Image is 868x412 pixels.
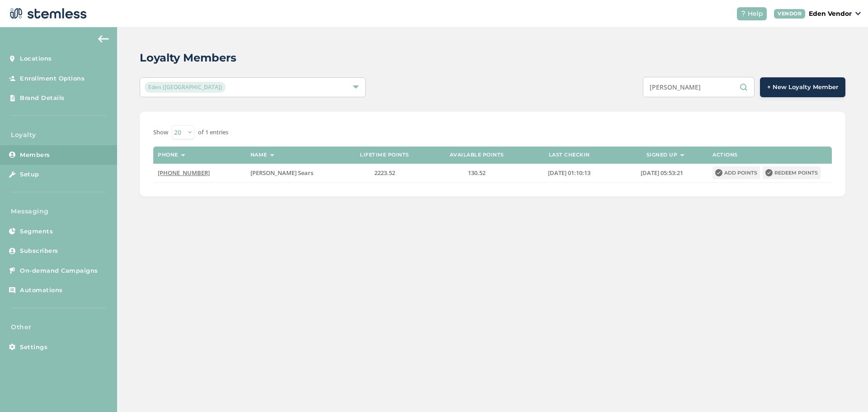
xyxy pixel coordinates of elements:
span: Eden ([GEOGRAPHIC_DATA]) [145,82,226,93]
button: + New Loyalty Member [760,77,845,97]
button: Redeem points [763,166,821,179]
label: Signed up [646,152,678,158]
label: Name [250,152,267,158]
p: Eden Vendor [809,9,852,19]
label: 130.52 [435,169,519,177]
label: 2024-01-22 05:53:21 [620,169,703,177]
button: Add points [712,166,760,179]
div: VENDOR [774,9,805,19]
span: Enrollment Options [20,74,85,83]
span: [DATE] 01:10:13 [548,169,590,177]
label: of 1 entries [198,128,228,137]
span: [PERSON_NAME] Sears [250,169,313,177]
h2: Loyalty Members [140,50,236,66]
label: 2223.52 [343,169,426,177]
label: Morgan Jad Sears [250,169,334,177]
img: icon_down-arrow-small-66adaf34.svg [855,12,861,15]
iframe: Chat Widget [823,369,868,412]
span: + New Loyalty Member [767,83,838,92]
label: Last checkin [549,152,590,158]
span: Setup [20,170,39,179]
span: Settings [20,343,47,352]
span: [PHONE_NUMBER] [158,169,210,177]
label: Show [153,128,168,137]
span: Automations [20,286,63,295]
img: icon-sort-1e1d7615.svg [270,154,274,156]
img: icon-sort-1e1d7615.svg [680,154,684,156]
input: Search [643,77,755,97]
span: Subscribers [20,246,58,256]
label: (918) 759-0502 [158,169,241,177]
img: icon-help-white-03924b79.svg [741,11,746,16]
span: Segments [20,227,53,236]
label: 2025-09-05 01:10:13 [528,169,611,177]
span: On-demand Campaigns [20,266,98,275]
span: 2223.52 [374,169,395,177]
img: icon-sort-1e1d7615.svg [181,154,185,156]
label: Lifetime points [360,152,409,158]
span: Help [748,9,763,19]
th: Actions [708,147,832,164]
span: Members [20,151,50,160]
span: Brand Details [20,94,65,103]
img: logo-dark-0685b13c.svg [7,5,87,23]
span: 130.52 [468,169,486,177]
span: [DATE] 05:53:21 [641,169,683,177]
span: Locations [20,54,52,63]
img: icon-arrow-back-accent-c549486e.svg [98,35,109,43]
label: Available points [450,152,504,158]
label: Phone [158,152,178,158]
